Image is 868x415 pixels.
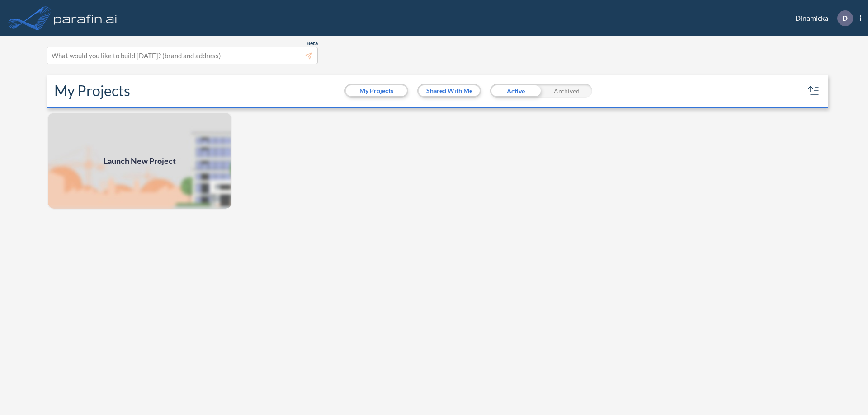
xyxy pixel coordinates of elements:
[490,84,541,98] div: Active
[541,84,592,98] div: Archived
[346,85,407,96] button: My Projects
[419,85,480,96] button: Shared With Me
[47,112,232,210] img: add
[307,40,318,47] span: Beta
[52,9,119,27] img: logo
[842,14,848,22] p: D
[47,112,232,210] a: Launch New Project
[807,84,821,98] button: sort
[54,82,130,99] h2: My Projects
[104,155,176,167] span: Launch New Project
[782,10,861,26] div: Dinamicka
